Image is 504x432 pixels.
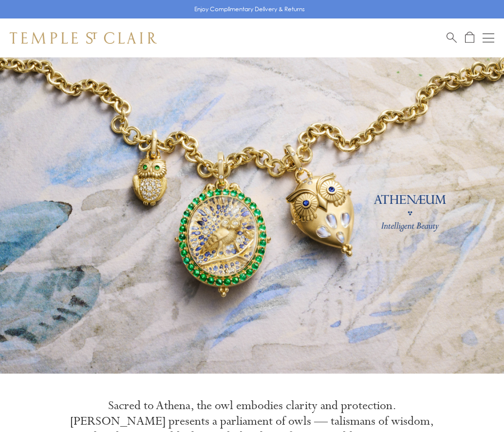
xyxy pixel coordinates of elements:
img: Temple St. Clair [10,32,157,44]
p: Enjoy Complimentary Delivery & Returns [194,4,305,14]
a: Open Shopping Bag [465,32,474,44]
a: Search [447,32,457,44]
button: Open navigation [483,32,494,44]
